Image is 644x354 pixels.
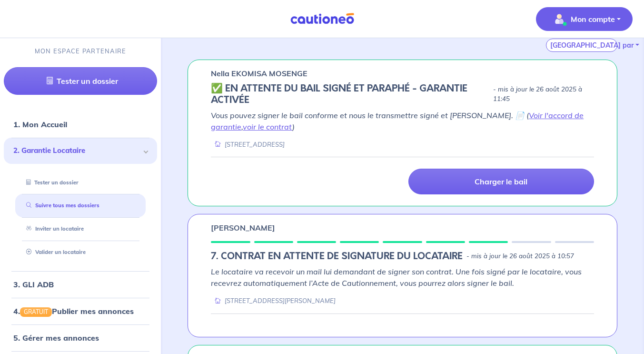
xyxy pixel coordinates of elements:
p: Mon compte [571,13,615,25]
div: 4.GRATUITPublier mes annonces [4,302,157,321]
button: [GEOGRAPHIC_DATA] par [546,39,617,52]
img: Cautioneo [287,13,358,25]
a: 4.GRATUITPublier mes annonces [13,306,134,316]
div: 1. Mon Accueil [4,115,157,134]
div: 5. Gérer mes annonces [4,328,157,347]
em: Le locataire va recevoir un mail lui demandant de signer son contrat. Une fois signé par le locat... [211,267,582,288]
div: Suivre tous mes dossiers [15,198,146,214]
div: [STREET_ADDRESS] [211,140,285,149]
a: voir le contrat [243,122,292,131]
div: state: RENTER-PAYMENT-METHOD-IN-PROGRESS, Context: ,IS-GL-CAUTION [211,251,594,262]
div: 3. GLI ADB [4,275,157,294]
a: 1. Mon Accueil [13,120,67,129]
a: Inviter un locataire [22,226,84,233]
a: Charger le bail [408,169,594,194]
p: [PERSON_NAME] [211,222,275,233]
p: - mis à jour le 26 août 2025 à 10:57 [466,252,574,261]
a: 5. Gérer mes annonces [13,333,99,343]
div: state: CONTRACT-SIGNED, Context: FINISHED,IS-GL-CAUTION [211,83,594,106]
a: 3. GLI ADB [13,280,54,289]
em: Vous pouvez signer le bail conforme et nous le transmettre signé et [PERSON_NAME]. 📄 ( , ) [211,111,584,131]
a: Tester un dossier [22,179,79,186]
p: MON ESPACE PARTENAIRE [35,47,127,56]
span: 2. Garantie Locataire [13,145,140,156]
div: Tester un dossier [15,175,146,191]
a: Suivre tous mes dossiers [22,202,99,209]
p: - mis à jour le 26 août 2025 à 11:45 [493,85,594,104]
h5: 7. CONTRAT EN ATTENTE DE SIGNATURE DU LOCATAIRE [211,251,463,262]
a: Valider un locataire [22,249,86,255]
div: Inviter un locataire [15,222,146,237]
div: Valider un locataire [15,244,146,260]
button: illu_account_valid_menu.svgMon compte [536,7,633,31]
img: illu_account_valid_menu.svg [552,11,567,27]
h5: ✅️️️ EN ATTENTE DU BAIL SIGNÉ ET PARAPHÉ - GARANTIE ACTIVÉE [211,83,489,106]
p: Nella EKOMISA MOSENGE [211,68,307,79]
div: [STREET_ADDRESS][PERSON_NAME] [211,296,336,305]
a: Tester un dossier [4,67,157,95]
div: 2. Garantie Locataire [4,138,157,164]
p: Charger le bail [475,177,527,186]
